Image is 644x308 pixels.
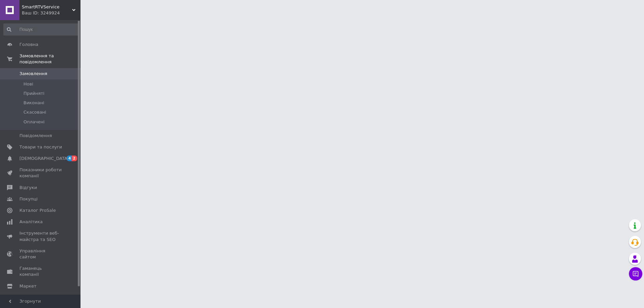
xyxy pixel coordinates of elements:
[23,100,44,106] span: Виконані
[23,90,44,97] span: Прийняті
[19,248,62,260] span: Управління сайтом
[19,53,80,65] span: Замовлення та повідомлення
[22,10,80,16] div: Ваш ID: 3249924
[19,156,69,162] span: [DEMOGRAPHIC_DATA]
[19,133,52,139] span: Повідомлення
[19,144,62,150] span: Товари та послуги
[19,283,37,289] span: Маркет
[23,119,45,125] span: Оплачені
[67,156,72,161] span: 4
[23,109,46,115] span: Скасовані
[19,219,43,225] span: Аналітика
[19,207,56,213] span: Каталог ProSale
[19,185,37,191] span: Відгуки
[19,196,38,202] span: Покупці
[19,230,62,242] span: Інструменти веб-майстра та SEO
[22,4,72,10] span: SmartRTVService
[629,267,642,281] button: Чат з покупцем
[19,167,62,179] span: Показники роботи компанії
[19,42,38,48] span: Головна
[23,81,33,87] span: Нові
[72,156,77,161] span: 2
[19,265,62,278] span: Гаманець компанії
[19,71,47,77] span: Замовлення
[3,23,79,36] input: Пошук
